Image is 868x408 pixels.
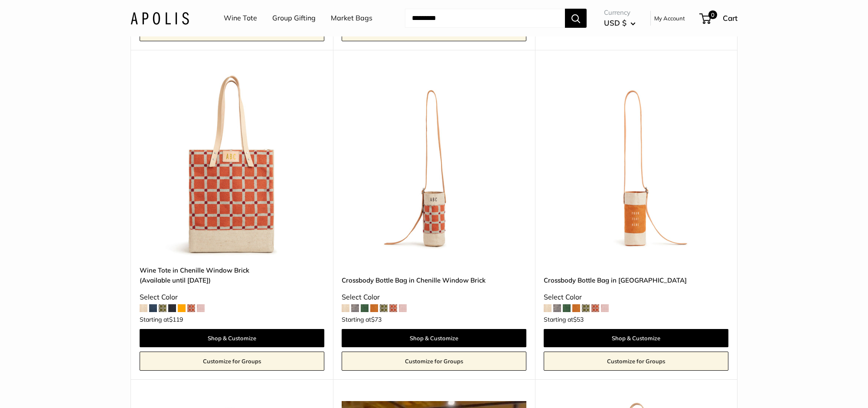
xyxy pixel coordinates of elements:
[604,18,627,27] span: USD $
[544,291,728,304] div: Select Color
[342,72,526,257] a: Crossbody Bottle Bag in Chenille Window BrickCrossbody Bottle Bag in Chenille Window Brick
[544,72,728,257] img: Crossbody Bottle Bag in Cognac
[342,291,526,304] div: Select Color
[405,9,565,28] input: Search...
[140,352,324,371] a: Customize for Groups
[342,352,526,371] a: Customize for Groups
[140,291,324,304] div: Select Color
[140,72,324,257] a: Wine Tote in Chenille Window Brickdescription_This is our first ever Chenille Brick Wine Tote
[140,316,183,322] span: Starting at
[654,13,685,23] a: My Account
[169,316,183,323] span: $119
[544,352,728,371] a: Customize for Groups
[342,329,526,347] a: Shop & Customize
[342,275,526,285] a: Crossbody Bottle Bag in Chenille Window Brick
[565,9,587,28] button: Search
[371,316,382,323] span: $73
[342,72,526,257] img: Crossbody Bottle Bag in Chenille Window Brick
[272,12,316,25] a: Group Gifting
[604,7,636,19] span: Currency
[604,16,636,30] button: USD $
[140,265,324,286] a: Wine Tote in Chenille Window Brick(Available until [DATE])
[342,316,382,322] span: Starting at
[708,10,717,19] span: 0
[140,72,324,257] img: Wine Tote in Chenille Window Brick
[544,329,728,347] a: Shop & Customize
[700,11,737,25] a: 0 Cart
[224,12,257,25] a: Wine Tote
[140,329,324,347] a: Shop & Customize
[131,12,189,24] img: Apolis
[723,13,737,23] span: Cart
[544,72,728,257] a: Crossbody Bottle Bag in CognacCrossbody Bottle Bag in Cognac
[573,316,584,323] span: $53
[544,275,728,285] a: Crossbody Bottle Bag in [GEOGRAPHIC_DATA]
[544,316,584,322] span: Starting at
[331,12,372,25] a: Market Bags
